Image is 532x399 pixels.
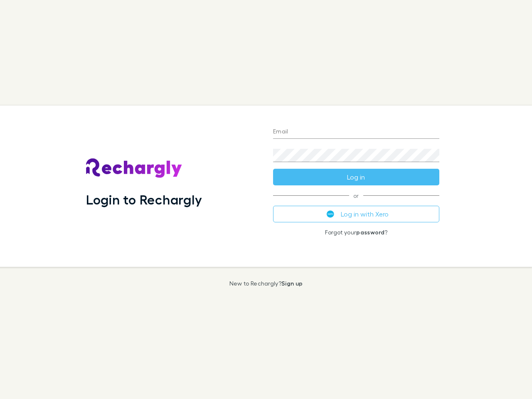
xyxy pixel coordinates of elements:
p: Forgot your ? [273,229,439,236]
img: Xero's logo [327,210,334,218]
span: or [273,195,439,196]
button: Log in with Xero [273,206,439,222]
a: Sign up [281,280,303,287]
button: Log in [273,169,439,185]
h1: Login to Rechargly [86,192,202,207]
a: password [356,229,384,236]
p: New to Rechargly? [229,280,303,287]
img: Rechargly's Logo [86,158,182,178]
